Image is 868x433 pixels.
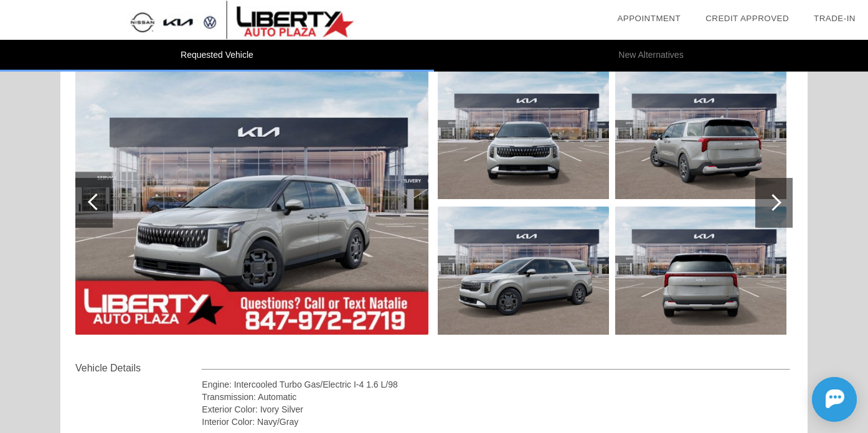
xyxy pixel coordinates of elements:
[615,71,786,199] img: image.aspx
[438,71,609,199] img: image.aspx
[202,416,790,428] div: Interior Color: Navy/Gray
[615,207,786,335] img: image.aspx
[202,391,790,403] div: Transmission: Automatic
[617,14,681,23] a: Appointment
[75,71,428,335] img: image.aspx
[75,361,202,376] div: Vehicle Details
[756,366,868,433] iframe: Chat Assistance
[202,403,790,416] div: Exterior Color: Ivory Silver
[434,40,868,72] li: New Alternatives
[814,14,856,23] a: Trade-In
[202,378,790,391] div: Engine: Intercooled Turbo Gas/Electric I-4 1.6 L/98
[438,207,609,335] img: image.aspx
[705,14,789,23] a: Credit Approved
